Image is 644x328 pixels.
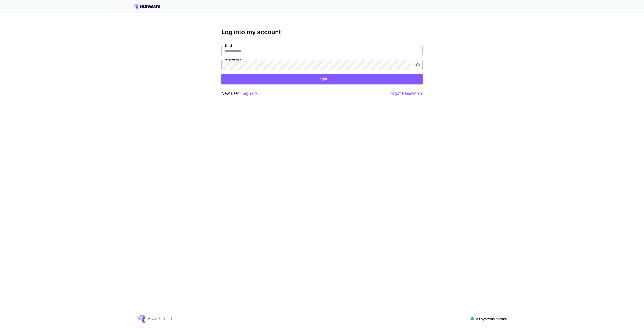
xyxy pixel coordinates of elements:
button: toggle password visibility [413,60,422,69]
label: Email [225,43,235,48]
p: New user? [221,90,257,97]
button: Forgot Password? [388,90,423,97]
label: Password [225,58,241,62]
p: All systems normal [476,316,507,321]
button: Sign up [243,90,257,97]
h3: Log into my account [221,29,423,36]
p: © 2025, [URL] [147,316,172,321]
button: Login [221,74,423,84]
